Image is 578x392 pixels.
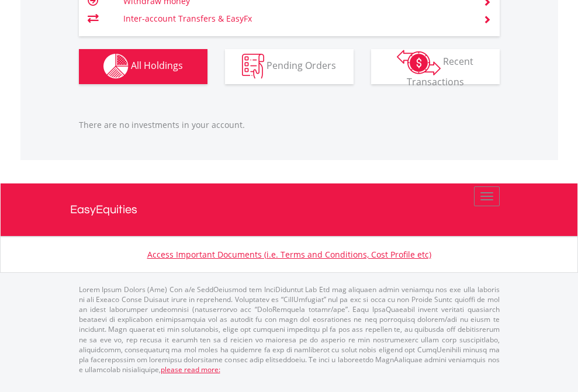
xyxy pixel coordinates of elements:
img: transactions-zar-wht.png [397,50,441,75]
span: Pending Orders [266,59,336,72]
span: Recent Transactions [407,55,474,88]
span: All Holdings [131,59,183,72]
button: All Holdings [79,49,207,84]
img: pending_instructions-wht.png [242,54,264,79]
button: Pending Orders [225,49,354,84]
p: Lorem Ipsum Dolors (Ame) Con a/e SeddOeiusmod tem InciDiduntut Lab Etd mag aliquaen admin veniamq... [79,285,500,374]
a: please read more: [161,365,220,374]
td: Inter-account Transfers & EasyFx [123,10,469,27]
a: EasyEquities [70,183,508,236]
a: Access Important Documents (i.e. Terms and Conditions, Cost Profile etc) [147,249,431,260]
p: There are no investments in your account. [79,119,500,131]
button: Recent Transactions [371,49,500,84]
img: holdings-wht.png [103,54,129,79]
